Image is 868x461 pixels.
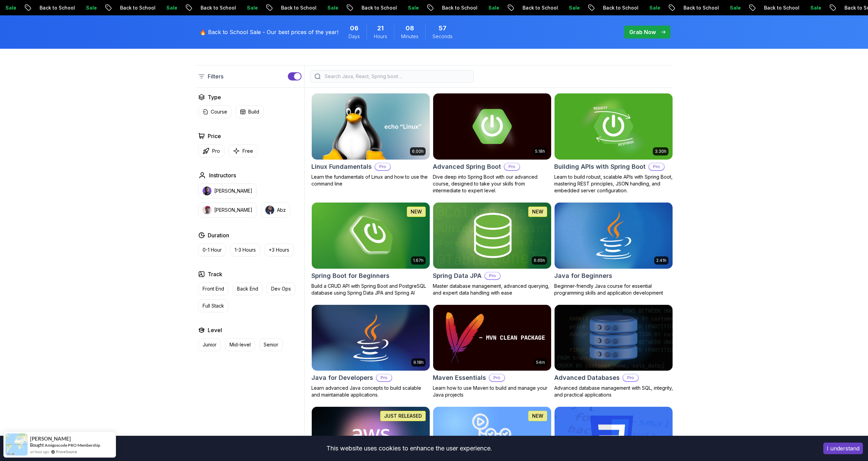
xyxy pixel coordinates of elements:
img: instructor img [203,187,211,195]
h2: Instructors [209,171,236,179]
p: 5.18h [535,149,545,154]
p: Sale [160,4,182,11]
span: 57 Seconds [439,24,446,33]
p: 2.41h [656,258,666,263]
p: 9.18h [413,360,424,365]
img: Maven Essentials card [433,305,551,371]
h2: Price [208,132,221,140]
p: Pro [504,163,519,170]
h2: Duration [208,231,229,239]
p: Back to School [194,4,241,11]
a: Advanced Databases cardAdvanced DatabasesProAdvanced database management with SQL, integrity, and... [554,304,673,399]
a: Java for Developers card9.18hJava for DevelopersProLearn advanced Java concepts to build scalable... [311,304,430,399]
p: Back End [237,285,258,292]
p: 3.30h [655,149,666,154]
h2: Linux Fundamentals [311,162,372,172]
p: Build a CRUD API with Spring Boot and PostgreSQL database using Spring Data JPA and Spring AI [311,283,430,296]
button: Accept cookies [823,443,863,454]
p: Master database management, advanced querying, and expert data handling with ease [433,283,551,296]
img: Advanced Databases card [555,305,673,371]
p: Pro [377,374,392,381]
p: 6.65h [534,258,545,263]
p: Pro [375,163,390,170]
p: 1.67h [413,258,424,263]
a: Java for Beginners card2.41hJava for BeginnersBeginner-friendly Java course for essential program... [554,202,673,296]
h2: Java for Developers [311,373,373,383]
p: Back to School [758,4,804,11]
a: Spring Data JPA card6.65hNEWSpring Data JPAProMaster database management, advanced querying, and ... [433,202,551,296]
p: Course [211,108,227,115]
p: Learn the fundamentals of Linux and how to use the command line [311,174,430,187]
button: instructor img[PERSON_NAME] [198,183,257,198]
h2: Advanced Databases [554,373,620,383]
p: Learn to build robust, scalable APIs with Spring Boot, mastering REST principles, JSON handling, ... [554,174,673,194]
p: [PERSON_NAME] [214,207,252,213]
p: Sale [563,4,585,11]
p: [PERSON_NAME] [214,188,252,194]
p: JUST RELEASED [384,413,422,419]
button: Course [198,105,232,118]
p: Sale [724,4,746,11]
p: Sale [804,4,826,11]
button: Junior [198,338,221,351]
p: 54m [536,360,545,365]
h2: Java for Beginners [554,271,612,281]
p: Back to School [516,4,563,11]
img: instructor img [265,206,274,214]
button: Pro [198,144,224,158]
p: Dev Ops [271,285,291,292]
h2: Track [208,270,222,278]
p: +3 Hours [269,247,289,253]
p: Full Stack [203,302,224,309]
a: Building APIs with Spring Boot card3.30hBuilding APIs with Spring BootProLearn to build robust, s... [554,93,673,194]
img: Spring Data JPA card [433,203,551,269]
h2: Maven Essentials [433,373,486,383]
p: Learn how to use Maven to build and manage your Java projects [433,385,551,398]
h2: Level [208,326,222,334]
p: 6.00h [412,149,424,154]
button: Free [229,144,258,158]
a: Maven Essentials card54mMaven EssentialsProLearn how to use Maven to build and manage your Java p... [433,304,551,399]
p: Back to School [436,4,482,11]
h2: Advanced Spring Boot [433,162,501,172]
button: Dev Ops [267,282,295,295]
p: Back to School [597,4,643,11]
p: Sale [241,4,263,11]
p: Pro [649,163,664,170]
img: instructor img [203,206,211,214]
button: Build [236,105,264,118]
button: 1-3 Hours [230,243,260,256]
p: Sale [321,4,343,11]
span: 6 Days [350,24,358,33]
button: Mid-level [225,338,255,351]
p: Back to School [355,4,402,11]
p: Filters [208,72,223,80]
h2: Building APIs with Spring Boot [554,162,646,172]
input: Search Java, React, Spring boot ... [323,73,469,80]
p: Beginner-friendly Java course for essential programming skills and application development [554,283,673,296]
img: Linux Fundamentals card [312,93,430,160]
p: Front End [203,285,224,292]
p: Abz [277,207,286,213]
span: [PERSON_NAME] [30,436,71,442]
p: Back to School [33,4,80,11]
p: Build [248,108,259,115]
a: Amigoscode PRO Membership [45,443,100,448]
p: Back to School [114,4,160,11]
p: Pro [489,374,504,381]
h2: Type [208,93,221,101]
span: Minutes [401,33,418,40]
p: Sale [643,4,665,11]
a: ProveSource [56,449,77,455]
span: 21 Hours [377,24,384,33]
img: Java for Beginners card [555,203,673,269]
a: Advanced Spring Boot card5.18hAdvanced Spring BootProDive deep into Spring Boot with our advanced... [433,93,551,194]
p: NEW [532,413,543,419]
p: Sale [80,4,102,11]
p: Sale [402,4,424,11]
button: instructor img[PERSON_NAME] [198,203,257,218]
span: Hours [374,33,387,40]
button: Back End [233,282,263,295]
p: Sale [482,4,504,11]
img: Building APIs with Spring Boot card [555,93,673,160]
